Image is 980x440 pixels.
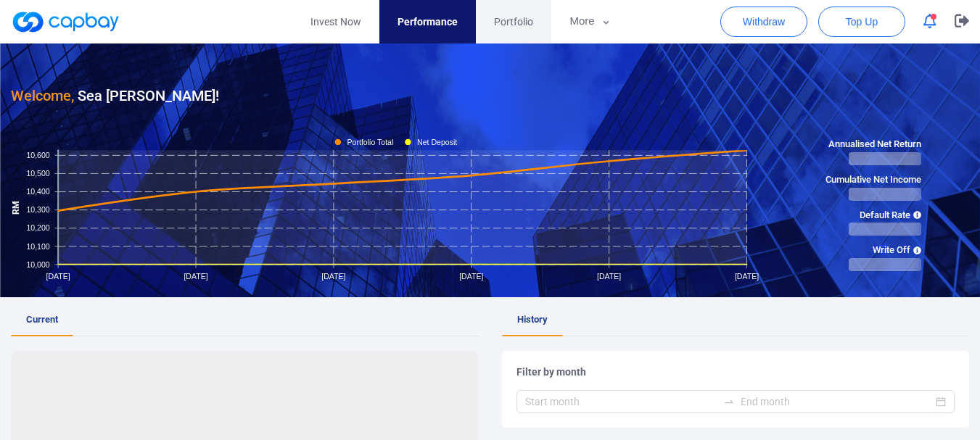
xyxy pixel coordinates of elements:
[525,394,717,410] input: Start month
[26,169,49,178] tspan: 10,500
[818,7,905,37] button: Top Up
[720,7,807,37] button: Withdraw
[26,205,49,214] tspan: 10,300
[494,14,533,30] span: Portfolio
[517,314,548,325] span: History
[417,137,457,146] tspan: Net Deposit
[11,84,219,107] h3: Sea [PERSON_NAME] !
[846,14,878,29] span: Top Up
[46,272,70,281] tspan: [DATE]
[26,223,49,232] tspan: 10,200
[459,272,483,281] tspan: [DATE]
[741,394,933,410] input: End month
[723,396,735,407] span: to
[735,272,759,281] tspan: [DATE]
[825,137,921,152] span: Annualised Net Return
[516,365,955,378] h5: Filter by month
[347,137,394,146] tspan: Portfolio Total
[825,243,921,258] span: Write Off
[26,314,58,325] span: Current
[26,187,49,196] tspan: 10,400
[825,208,921,223] span: Default Rate
[184,272,207,281] tspan: [DATE]
[398,14,458,30] span: Performance
[26,241,49,250] tspan: 10,100
[597,272,621,281] tspan: [DATE]
[11,87,74,104] span: Welcome,
[26,151,49,159] tspan: 10,600
[321,272,345,281] tspan: [DATE]
[825,173,921,188] span: Cumulative Net Income
[11,200,21,214] tspan: RM
[723,396,735,407] span: swap-right
[26,260,49,268] tspan: 10,000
